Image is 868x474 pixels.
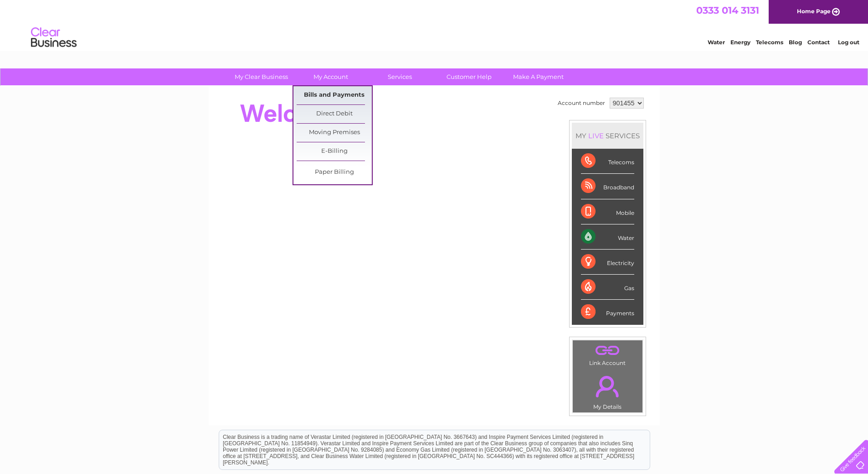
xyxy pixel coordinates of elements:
div: MY SERVICES [572,123,643,149]
div: Payments [581,300,634,324]
a: Direct Debit [297,105,372,123]
div: Mobile [581,199,634,224]
a: Customer Help [431,68,507,85]
a: 0333 014 3131 [696,5,759,16]
div: LIVE [586,131,606,140]
a: Blog [789,39,802,46]
a: My Clear Business [224,68,299,85]
img: logo.png [31,24,77,52]
td: Account number [555,95,607,111]
a: Water [708,39,725,46]
a: Telecoms [756,39,783,46]
a: Services [362,68,437,85]
a: Contact [807,39,830,46]
a: Energy [730,39,750,46]
a: Bills and Payments [297,86,372,104]
div: Gas [581,275,634,300]
td: My Details [572,368,643,413]
a: Log out [838,39,859,46]
td: Link Account [572,340,643,369]
div: Water [581,224,634,250]
div: Broadband [581,174,634,199]
a: E-Billing [297,142,372,161]
div: Electricity [581,250,634,275]
a: . [575,343,640,359]
a: . [575,370,640,402]
div: Telecoms [581,149,634,174]
a: Paper Billing [297,163,372,182]
div: Clear Business is a trading name of Verastar Limited (registered in [GEOGRAPHIC_DATA] No. 3667643... [219,5,650,44]
a: Make A Payment [501,68,576,85]
a: My Account [293,68,368,85]
a: Moving Premises [297,124,372,142]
